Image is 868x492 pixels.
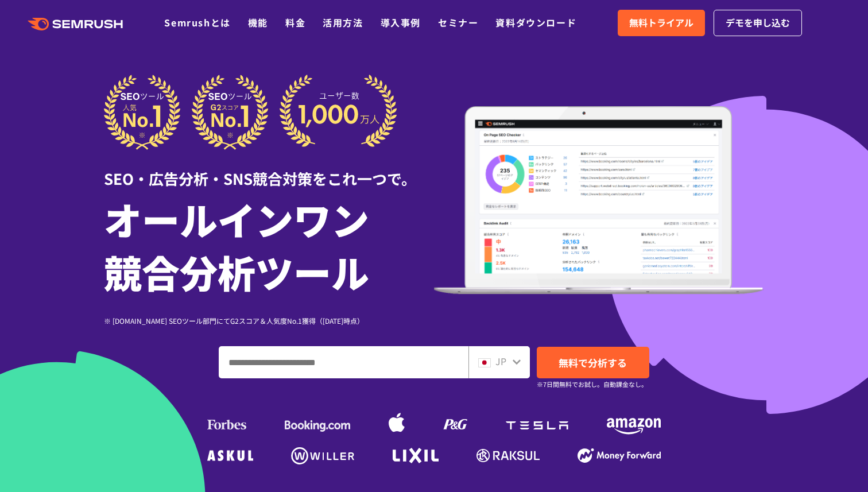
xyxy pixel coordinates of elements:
span: デモを申し込む [726,16,790,30]
a: 導入事例 [381,16,421,29]
input: ドメイン、キーワードまたはURLを入力してください [219,347,468,378]
a: 無料で分析する [537,347,649,378]
a: 無料トライアル [618,10,705,36]
div: ※ [DOMAIN_NAME] SEOツール部門にてG2スコア＆人気度No.1獲得（[DATE]時点） [104,315,434,326]
span: 無料で分析する [559,355,627,370]
a: デモを申し込む [714,10,802,36]
span: 無料トライアル [629,16,693,30]
h1: オールインワン 競合分析ツール [104,192,434,298]
span: JP [495,354,506,368]
small: ※7日間無料でお試し。自動課金なし。 [537,379,648,390]
a: 活用方法 [323,16,363,29]
a: Semrushとは [164,16,230,29]
a: セミナー [438,16,478,29]
a: 機能 [248,16,268,29]
a: 資料ダウンロード [495,16,576,29]
div: SEO・広告分析・SNS競合対策をこれ一つで。 [104,150,434,189]
a: 料金 [285,16,305,29]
